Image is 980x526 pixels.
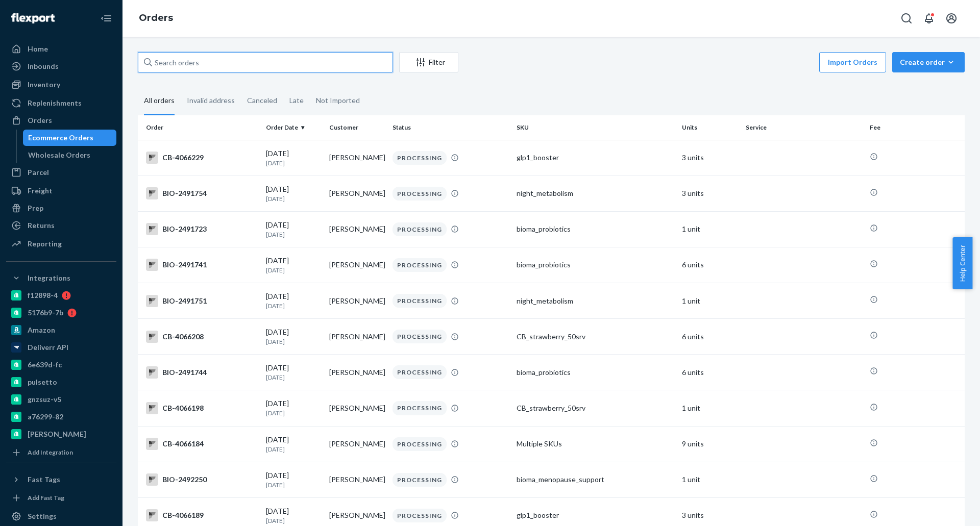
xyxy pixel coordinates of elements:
div: [DATE] [266,470,321,489]
td: [PERSON_NAME] [325,176,388,211]
p: [DATE] [266,337,321,346]
div: glp1_booster [517,153,674,163]
p: [DATE] [266,302,321,310]
div: [DATE] [266,220,321,239]
a: Inbounds [6,58,116,74]
td: 9 units [678,426,741,462]
a: a76299-82 [6,409,116,425]
button: Close Navigation [96,8,116,29]
td: 6 units [678,247,741,283]
div: bioma_probiotics [517,224,674,234]
div: [DATE] [266,435,321,454]
div: Customer [329,123,384,132]
div: [DATE] [266,256,321,274]
button: Create order [892,52,965,72]
button: Import Orders [819,52,886,72]
a: Orders [139,12,173,23]
div: Filter [400,57,458,67]
a: Add Integration [6,446,116,459]
td: 3 units [678,140,741,176]
a: Amazon [6,322,116,338]
th: Status [388,115,512,140]
div: [PERSON_NAME] [28,429,86,439]
div: Deliverr API [28,342,68,353]
div: BIO-2491741 [146,259,258,271]
div: bioma_menopause_support [517,474,674,485]
a: Parcel [6,164,116,181]
td: [PERSON_NAME] [325,247,388,283]
div: CB-4066229 [146,152,258,164]
a: Ecommerce Orders [23,130,117,146]
div: Replenishments [28,98,82,108]
td: [PERSON_NAME] [325,355,388,390]
div: Add Integration [28,448,73,457]
div: pulsetto [28,377,57,387]
button: Open account menu [941,8,962,29]
div: gnzsuz-v5 [28,394,61,405]
a: f12898-4 [6,287,116,304]
td: 6 units [678,355,741,390]
div: Not Imported [316,87,360,114]
div: Returns [28,220,55,231]
div: night_metabolism [517,188,674,198]
div: glp1_booster [517,510,674,520]
div: 5176b9-7b [28,308,63,318]
div: [DATE] [266,184,321,203]
div: Late [289,87,304,114]
div: [DATE] [266,363,321,382]
a: Replenishments [6,95,116,111]
div: Home [28,44,48,54]
div: CB_strawberry_50srv [517,403,674,413]
div: PROCESSING [393,151,447,165]
div: Create order [900,57,957,67]
div: Wholesale Orders [28,150,90,160]
a: Settings [6,508,116,524]
div: f12898-4 [28,290,58,300]
a: Freight [6,183,116,199]
p: [DATE] [266,481,321,489]
p: [DATE] [266,266,321,274]
a: Orders [6,112,116,129]
div: PROCESSING [393,509,447,522]
div: Parcel [28,167,49,178]
p: [DATE] [266,373,321,382]
div: Invalid address [187,87,235,114]
div: Settings [28,511,57,521]
img: Flexport logo [11,13,55,23]
div: PROCESSING [393,365,447,379]
div: CB-4066208 [146,331,258,343]
div: PROCESSING [393,401,447,415]
button: Open Search Box [896,8,917,29]
div: Amazon [28,325,55,335]
td: 1 unit [678,283,741,319]
div: [DATE] [266,291,321,310]
div: Canceled [247,87,277,114]
td: 1 unit [678,462,741,497]
td: [PERSON_NAME] [325,211,388,247]
p: [DATE] [266,409,321,417]
td: 6 units [678,319,741,355]
div: CB-4066184 [146,438,258,450]
div: Freight [28,186,53,196]
div: BIO-2491751 [146,295,258,307]
p: [DATE] [266,194,321,203]
a: Wholesale Orders [23,147,117,163]
div: PROCESSING [393,222,447,236]
a: Prep [6,200,116,216]
td: [PERSON_NAME] [325,319,388,355]
div: a76299-82 [28,412,63,422]
button: Integrations [6,270,116,286]
div: CB-4066198 [146,402,258,414]
a: 6e639d-fc [6,357,116,373]
div: BIO-2492250 [146,473,258,486]
td: [PERSON_NAME] [325,283,388,319]
div: Orders [28,115,52,126]
p: [DATE] [266,159,321,167]
div: PROCESSING [393,473,447,487]
a: Returns [6,217,116,234]
div: Prep [28,203,43,213]
div: BIO-2491723 [146,223,258,235]
button: Fast Tags [6,471,116,488]
th: Units [678,115,741,140]
div: CB_strawberry_50srv [517,332,674,342]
